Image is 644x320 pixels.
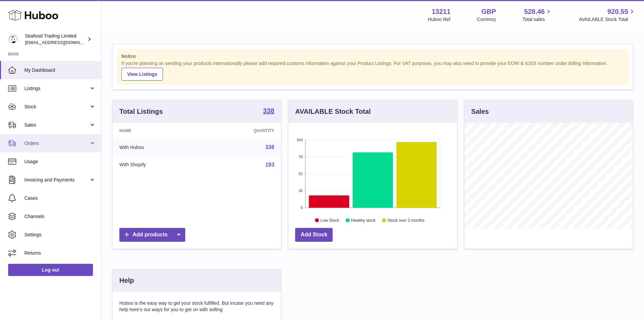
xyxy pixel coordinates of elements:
[263,107,274,114] strong: 338
[296,138,303,142] text: 104
[295,228,333,242] a: Add Stock
[351,218,376,222] text: Healthy stock
[113,156,204,174] td: With Shopify
[24,158,96,165] span: Usage
[8,34,18,44] img: online@rickstein.com
[320,218,339,222] text: Low Stock
[119,300,274,313] p: Huboo is the easy way to get your stock fulfilled. But incase you need any help here's our ways f...
[119,107,163,116] h3: Total Listings
[24,140,89,147] span: Orders
[204,123,281,138] th: Quantity
[24,232,96,238] span: Settings
[121,60,624,81] div: If you're planning on sending your products internationally please add required customs informati...
[522,7,552,23] a: 528.46 Total sales
[428,16,451,23] div: Huboo Ref
[607,7,628,16] span: 920.55
[579,7,636,23] a: 920.55 AVAILABLE Stock Total
[121,68,163,81] a: View Listings
[432,7,451,16] strong: 13211
[24,195,96,201] span: Cases
[25,33,86,46] div: Seafood Trading Limited
[299,172,303,176] text: 52
[265,162,275,168] a: 193
[295,107,371,116] h3: AVAILABLE Stock Total
[24,213,96,220] span: Channels
[119,228,185,242] a: Add products
[24,177,89,183] span: Invoicing and Payments
[8,264,93,276] a: Log out
[471,107,489,116] h3: Sales
[299,189,303,193] text: 26
[301,206,303,210] text: 0
[263,107,274,115] a: 338
[24,250,96,256] span: Returns
[522,16,552,23] span: Total sales
[113,123,204,138] th: Name
[24,85,89,92] span: Listings
[265,144,275,150] a: 338
[24,122,89,128] span: Sales
[481,7,496,16] strong: GBP
[113,138,204,156] td: With Huboo
[25,40,99,45] span: [EMAIL_ADDRESS][DOMAIN_NAME]
[121,53,624,60] strong: Notice
[477,16,496,23] div: Currency
[579,16,636,23] span: AVAILABLE Stock Total
[24,67,96,73] span: My Dashboard
[388,218,425,222] text: Stock over 2 months
[24,104,89,110] span: Stock
[524,7,545,16] span: 528.46
[299,155,303,159] text: 78
[119,276,134,285] h3: Help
